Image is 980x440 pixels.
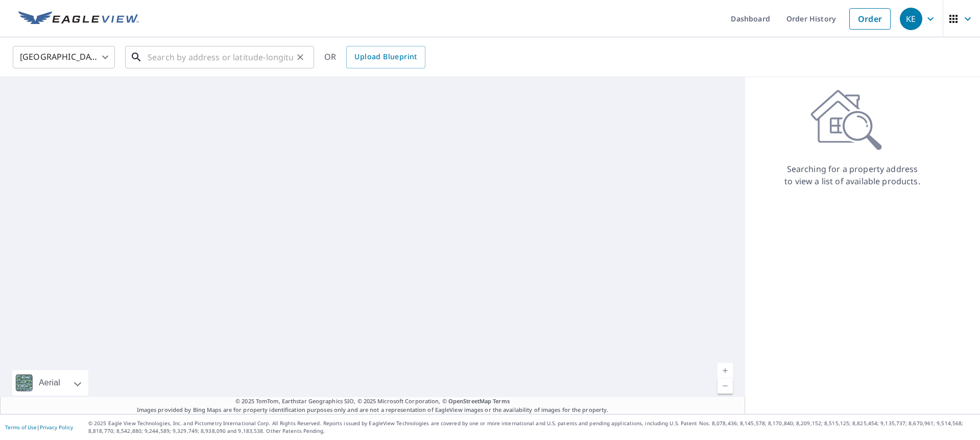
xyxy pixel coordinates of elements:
button: Clear [293,50,307,64]
a: Order [849,8,891,30]
div: Aerial [12,370,88,396]
div: [GEOGRAPHIC_DATA] [13,43,115,71]
a: Current Level 5, Zoom In [718,363,733,378]
input: Search by address or latitude-longitude [148,43,293,71]
a: Privacy Policy [40,424,73,431]
a: Upload Blueprint [346,46,425,68]
p: © 2025 Eagle View Technologies, Inc. and Pictometry International Corp. All Rights Reserved. Repo... [88,420,975,435]
p: Searching for a property address to view a list of available products. [784,163,921,187]
div: Aerial [36,370,63,396]
span: Upload Blueprint [354,51,417,63]
a: Current Level 5, Zoom Out [718,378,733,394]
div: OR [324,46,425,68]
a: OpenStreetMap [448,397,491,405]
a: Terms [493,397,510,405]
a: Terms of Use [5,424,37,431]
div: KE [900,8,922,30]
p: | [5,424,73,430]
span: © 2025 TomTom, Earthstar Geographics SIO, © 2025 Microsoft Corporation, © [235,397,510,406]
img: EV Logo [18,11,139,27]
